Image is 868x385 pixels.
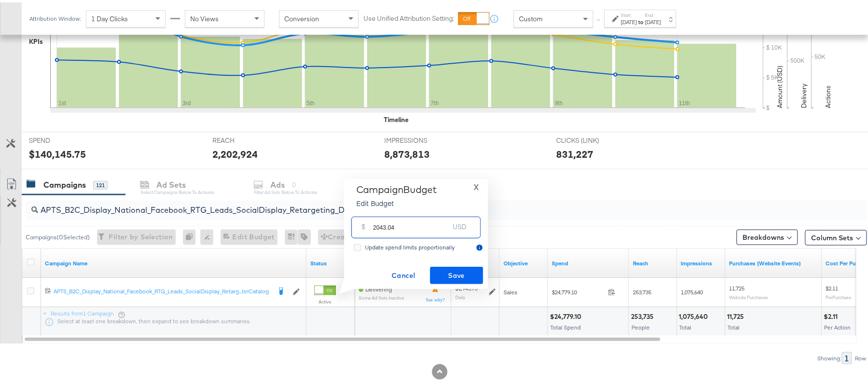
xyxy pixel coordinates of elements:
span: Save [434,267,479,279]
label: Use Unified Attribution Setting: [364,12,454,21]
span: 1,075,640 [681,286,703,293]
div: Campaign Budget [356,181,437,193]
span: 253,735 [633,286,651,293]
a: Shows the current state of your Ad Campaign. [310,257,351,265]
p: Edit Budget [356,196,437,206]
label: Start: [621,10,637,16]
text: Actions [824,83,833,106]
span: Cancel [381,267,426,279]
text: Delivery [800,81,809,106]
div: $ [358,218,369,235]
span: Per Action [825,321,851,329]
div: USD [449,218,471,235]
span: ↑ [594,16,603,20]
sub: Daily [455,292,465,298]
span: Conversion [284,12,319,21]
div: 0 [183,227,200,243]
span: IMPRESSIONS [384,134,457,143]
div: Row [855,353,867,359]
span: 11,725 [729,282,745,289]
div: 8,873,813 [384,145,430,159]
span: SPEND [29,134,101,143]
sub: Some Ad Sets Inactive [359,293,404,298]
span: REACH [212,134,285,143]
label: End: [645,10,661,16]
text: Amount (USD) [776,63,784,106]
span: Update spend limits proportionally [365,241,455,248]
div: Timeline [384,113,408,122]
a: The number of times a purchase was made tracked by your Custom Audience pixel on your website aft... [729,257,818,265]
span: Custom [519,12,543,21]
button: X [470,181,483,189]
span: Total Spend [550,321,581,329]
span: Total [680,321,692,329]
sub: Per Purchase [826,292,852,298]
a: The total amount spent to date. [552,257,625,265]
input: Enter your budget [373,211,449,232]
div: [DATE] [621,16,637,24]
div: 2,202,924 [212,145,258,159]
div: 1 [842,350,852,362]
div: 253,735 [631,310,657,319]
span: 1 Day Clicks [91,12,128,21]
button: Cancel [377,264,430,282]
div: Campaigns [43,177,86,188]
a: The number of times your ad was served. On mobile apps an ad is counted as served the first time ... [681,257,722,265]
div: 121 [93,179,108,187]
button: Breakdowns [737,227,798,243]
div: $24,779.10 [550,310,584,319]
span: Sales [504,286,518,293]
a: The number of people your ad was served to. [633,257,673,265]
span: Total [728,321,740,329]
label: Active [314,296,336,302]
div: 831,227 [556,145,593,159]
div: 1,075,640 [679,310,711,319]
span: X [474,178,479,192]
span: CLICKS (LINK) [556,134,629,143]
div: Attribution Window: [29,13,81,20]
span: Delivering [365,283,392,290]
sub: Website Purchases [729,292,769,298]
div: $2.11 [824,310,841,319]
a: APTS_B2C_Display_National_Facebook_RTG_Leads_SocialDisplay_Retarg...telCatalog [54,285,271,295]
span: No Views [190,12,219,21]
input: Search Campaigns by Name, ID or Objective [38,194,790,213]
div: Showing: [817,353,842,359]
a: Your campaign's objective. [504,257,544,265]
div: Campaigns ( 0 Selected) [26,231,90,239]
div: 11,725 [728,310,747,319]
button: Save [430,264,483,282]
span: People [631,321,650,329]
div: APTS_B2C_Display_National_Facebook_RTG_Leads_SocialDisplay_Retarg...telCatalog [54,285,271,293]
strong: to [637,16,645,23]
span: $24,779.10 [552,286,604,293]
div: KPIs [29,35,43,44]
a: Your campaign name. [45,257,303,265]
button: Column Sets [805,228,867,243]
div: $140,145.75 [29,145,86,159]
div: [DATE] [645,16,661,24]
span: $2.11 [826,282,839,289]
